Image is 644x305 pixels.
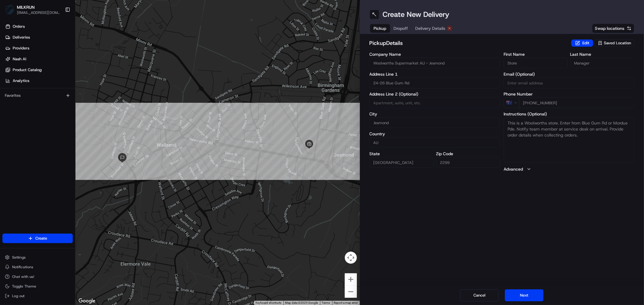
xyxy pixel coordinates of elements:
span: Saved Location [604,40,631,46]
input: Enter zip code [436,157,500,168]
input: Apartment, suite, unit, etc. [370,97,500,108]
h1: Create New Delivery [383,10,450,19]
input: Enter email address [504,77,634,88]
span: Dropoff [394,25,408,31]
span: Nash AI [13,56,26,62]
a: Open this area in Google Maps (opens a new window) [77,297,97,305]
button: Log out [2,292,73,300]
button: MILKRUNMILKRUN[EMAIL_ADDRESS][DOMAIN_NAME] [2,2,62,17]
input: Enter phone number [519,97,634,108]
button: Saved Location [594,39,634,47]
a: Report a map error [334,301,358,304]
a: Product Catalog [2,65,75,75]
input: Enter state [370,157,434,168]
span: Product Catalog [13,67,42,73]
input: Enter address [370,77,500,88]
a: Orders [2,22,75,31]
span: Delivery Details [415,25,446,31]
button: Chat with us! [2,272,73,281]
span: Providers [13,46,29,51]
input: Enter country [370,137,500,148]
button: Cancel [460,289,499,301]
label: First Name [504,52,568,56]
input: Enter company name [370,58,500,68]
span: Chat with us! [12,274,34,279]
label: Address Line 1 [370,72,500,76]
label: Address Line 2 (Optional) [370,92,500,96]
span: Swap locations [595,25,624,31]
button: Create [2,234,73,243]
button: MILKRUN [17,4,35,10]
label: Company Name [370,52,500,56]
label: Email (Optional) [504,72,634,76]
input: Enter first name [504,58,568,68]
button: Toggle Theme [2,282,73,291]
button: Keyboard shortcuts [256,301,282,305]
a: Providers [2,43,75,53]
label: City [370,112,500,116]
span: Pickup [374,25,386,31]
span: Log out [12,294,24,298]
span: Map data ©2025 Google [285,301,318,304]
a: Analytics [2,76,75,86]
label: Phone Number [504,92,634,96]
a: Nash AI [2,54,75,64]
button: Zoom out [345,286,357,298]
label: Zip Code [436,152,500,156]
button: Next [505,289,543,301]
label: Advanced [504,166,523,172]
span: Orders [13,24,25,29]
a: Terms (opens in new tab) [322,301,330,304]
button: Swap locations [592,24,634,33]
span: Notifications [12,265,33,269]
span: Settings [12,255,26,260]
button: Map camera controls [345,252,357,264]
input: Enter city [370,117,500,128]
input: Enter last name [570,58,634,68]
label: Instructions (Optional) [504,112,634,116]
label: Country [370,132,500,136]
span: Toggle Theme [12,284,36,289]
button: Zoom in [345,273,357,285]
img: MILKRUN [5,5,14,14]
a: Deliveries [2,33,75,42]
textarea: This is a Woolworths store. Enter from Blue Gum Rd or Mordue Pde. Notify team member at service d... [504,117,634,162]
button: Advanced [504,166,634,172]
h2: pickup Details [370,39,568,47]
button: Settings [2,253,73,262]
img: Google [77,297,97,305]
span: Deliveries [13,35,30,40]
button: Notifications [2,263,73,271]
button: [EMAIL_ADDRESS][DOMAIN_NAME] [17,10,60,15]
div: Favorites [2,91,73,100]
span: Analytics [13,78,29,83]
label: State [370,152,434,156]
span: Create [35,236,47,241]
label: Last Name [570,52,634,56]
button: Edit [571,39,593,47]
